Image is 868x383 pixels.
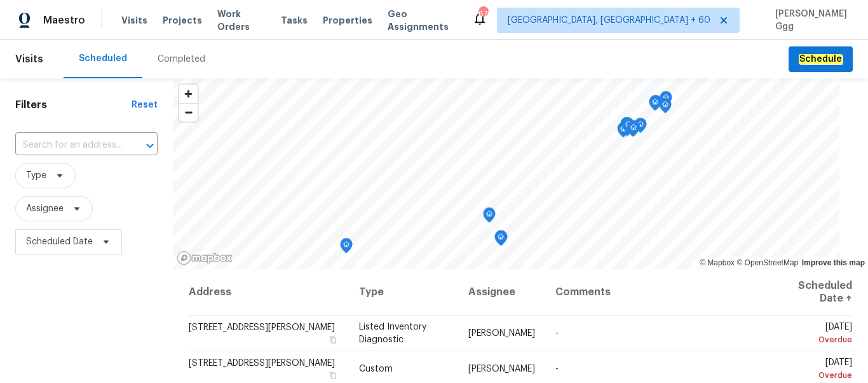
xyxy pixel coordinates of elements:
[189,359,335,368] span: [STREET_ADDRESS][PERSON_NAME]
[15,136,122,155] input: Search for an address...
[158,53,205,66] div: Completed
[43,14,85,27] span: Maestro
[659,98,672,118] div: Map marker
[79,52,127,65] div: Scheduled
[281,16,308,25] span: Tasks
[555,329,559,338] span: -
[483,207,496,227] div: Map marker
[778,358,852,382] span: [DATE]
[189,323,335,332] span: [STREET_ADDRESS][PERSON_NAME]
[634,118,647,137] div: Map marker
[359,365,393,373] span: Custom
[179,103,198,122] button: Zoom out
[26,202,64,215] span: Assignee
[349,269,458,316] th: Type
[173,78,839,269] canvas: Map
[188,269,349,316] th: Address
[555,365,559,373] span: -
[627,121,640,141] div: Map marker
[649,95,662,115] div: Map marker
[468,365,535,373] span: [PERSON_NAME]
[508,14,710,27] span: [GEOGRAPHIC_DATA], [GEOGRAPHIC_DATA] + 60
[388,8,457,33] span: Geo Assignments
[622,118,635,137] div: Map marker
[789,46,853,73] button: Schedule
[494,230,507,250] div: Map marker
[700,258,735,267] a: Mapbox
[15,99,132,111] h1: Filters
[217,8,266,33] span: Work Orders
[327,334,339,345] button: Copy Address
[141,137,159,155] button: Open
[778,333,852,346] div: Overdue
[177,251,233,265] a: Mapbox homepage
[617,122,630,142] div: Map marker
[179,85,198,103] button: Zoom in
[132,99,158,111] div: Reset
[799,54,843,64] em: Schedule
[660,91,672,111] div: Map marker
[163,14,202,27] span: Projects
[26,169,46,182] span: Type
[458,269,545,316] th: Assignee
[478,8,487,20] div: 676
[802,258,865,267] a: Improve this map
[778,369,852,382] div: Overdue
[468,329,535,338] span: [PERSON_NAME]
[620,117,633,137] div: Map marker
[179,104,198,122] span: Zoom out
[15,45,43,73] span: Visits
[545,269,768,316] th: Comments
[649,95,661,115] div: Map marker
[359,323,426,344] span: Listed Inventory Diagnostic
[323,14,372,27] span: Properties
[736,258,798,267] a: OpenStreetMap
[768,269,853,316] th: Scheduled Date ↑
[121,14,147,27] span: Visits
[327,370,339,381] button: Copy Address
[778,323,852,346] span: [DATE]
[26,235,93,248] span: Scheduled Date
[340,238,353,258] div: Map marker
[770,8,849,33] span: [PERSON_NAME] Ggg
